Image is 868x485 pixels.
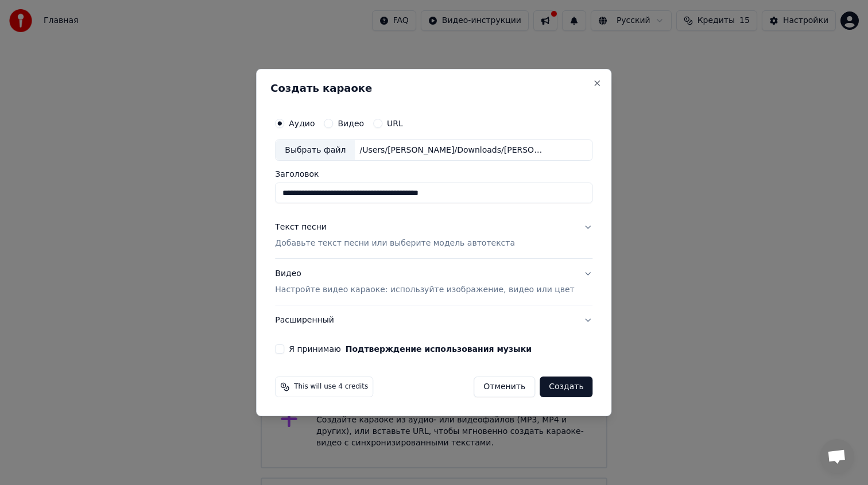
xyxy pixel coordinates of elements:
button: ВидеоНастройте видео караоке: используйте изображение, видео или цвет [275,259,592,305]
span: This will use 4 credits [294,382,368,391]
button: Расширенный [275,305,592,335]
p: Настройте видео караоке: используйте изображение, видео или цвет [275,284,574,296]
button: Отменить [474,377,535,397]
label: Заголовок [275,170,592,179]
p: Добавьте текст песни или выберите модель автотекста [275,238,515,250]
h2: Создать караоке [270,83,597,94]
button: Текст песниДобавьте текст песни или выберите модель автотекста [275,213,592,259]
label: Аудио [289,119,315,127]
button: Создать [540,377,592,397]
div: Выбрать файл [276,140,355,161]
label: Видео [338,119,364,127]
div: Текст песни [275,222,327,234]
div: /Users/[PERSON_NAME]/Downloads/[PERSON_NAME] - Поезда (feat. Комната культуры).mp3 [355,145,550,156]
button: Я принимаю [346,345,532,353]
label: URL [387,119,403,127]
div: Видео [275,269,574,296]
label: Я принимаю [289,345,532,353]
